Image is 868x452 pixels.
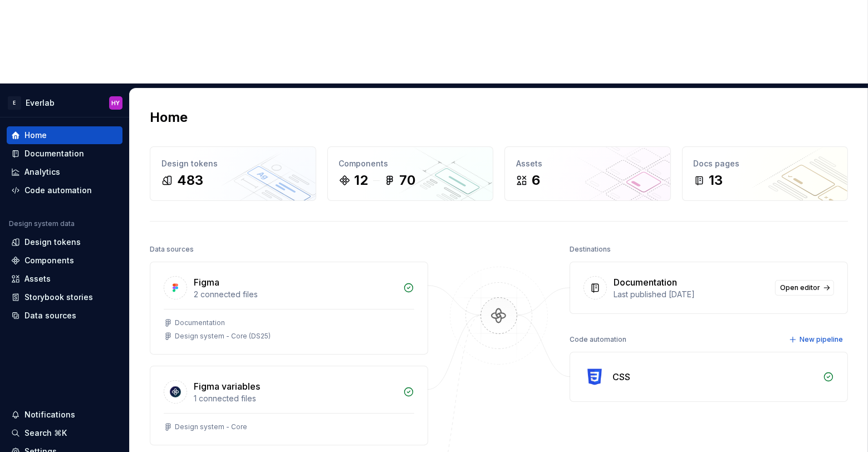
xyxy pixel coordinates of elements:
[709,171,723,189] div: 13
[400,171,416,189] div: 70
[2,91,127,115] button: EEverlabHY
[7,145,122,163] a: Documentation
[7,307,122,325] a: Data sources
[194,393,396,404] div: 1 connected files
[24,310,76,321] div: Data sources
[775,280,834,296] a: Open editor
[24,148,84,159] div: Documentation
[780,283,820,292] span: Open editor
[150,262,428,355] a: Figma2 connected filesDocumentationDesign system - Core (DS25)
[150,366,428,445] a: Figma variables1 connected filesDesign system - Core
[175,332,271,341] div: Design system - Core (DS25)
[150,109,188,126] h2: Home
[24,166,60,178] div: Analytics
[175,422,247,431] div: Design system - Core
[7,406,122,424] button: Notifications
[24,428,67,439] div: Search ⌘K
[7,270,122,288] a: Assets
[194,380,260,393] div: Figma variables
[612,370,630,384] div: CSS
[177,171,203,189] div: 483
[175,318,225,327] div: Documentation
[150,146,316,201] a: Design tokens483
[9,219,75,228] div: Design system data
[24,409,75,420] div: Notifications
[614,289,768,300] div: Last published [DATE]
[112,99,120,107] div: HY
[24,185,92,196] div: Code automation
[24,130,47,141] div: Home
[786,332,848,347] button: New pipeline
[24,292,93,303] div: Storybook stories
[682,146,849,201] a: Docs pages13
[694,158,837,169] div: Docs pages
[8,96,21,110] div: E
[516,158,659,169] div: Assets
[570,242,611,257] div: Destinations
[26,97,55,109] div: Everlab
[150,242,194,257] div: Data sources
[339,158,482,169] div: Components
[504,146,671,201] a: Assets6
[800,335,843,344] span: New pipeline
[24,237,81,248] div: Design tokens
[7,163,122,181] a: Analytics
[532,171,540,189] div: 6
[614,276,677,289] div: Documentation
[570,332,626,347] div: Code automation
[7,181,122,199] a: Code automation
[7,424,122,442] button: Search ⌘K
[355,171,369,189] div: 12
[7,252,122,269] a: Components
[327,146,494,201] a: Components1270
[24,255,74,266] div: Components
[194,289,396,300] div: 2 connected files
[7,233,122,251] a: Design tokens
[24,273,51,284] div: Assets
[7,288,122,306] a: Storybook stories
[194,276,219,289] div: Figma
[7,126,122,144] a: Home
[161,158,305,169] div: Design tokens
